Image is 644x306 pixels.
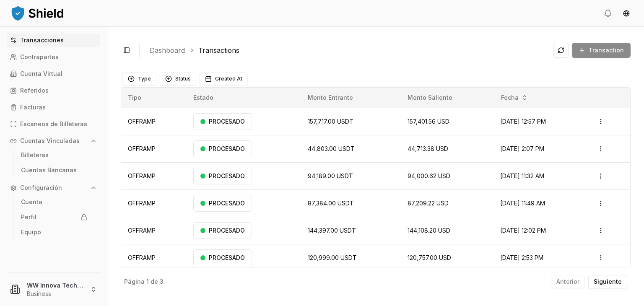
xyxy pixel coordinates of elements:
[21,199,42,205] p: Cuenta
[20,185,62,191] p: Configuración
[500,254,543,261] span: [DATE] 2:53 PM
[308,227,356,234] span: 144,397.00 USDT
[121,189,187,217] td: OFFRAMP
[594,279,622,285] p: Siguiente
[500,227,546,234] span: [DATE] 12:02 PM
[150,45,547,55] nav: breadcrumb
[7,50,100,64] a: Contrapartes
[121,135,187,162] td: OFFRAMP
[18,226,91,239] a: Equipo
[193,140,252,157] div: PROCESADO
[160,72,196,86] button: Status
[187,88,301,108] th: Estado
[408,200,449,207] span: 87,209.22 USD
[301,88,401,108] th: Monto Entrante
[308,200,354,207] span: 87,384.00 USDT
[308,145,355,152] span: 44,803.00 USDT
[7,117,100,131] a: Escaneos de Billeteras
[7,84,100,97] a: Referidos
[121,217,187,244] td: OFFRAMP
[408,254,451,261] span: 120,757.00 USD
[500,118,546,125] span: [DATE] 12:57 PM
[21,152,49,158] p: Billeteras
[18,163,91,177] a: Cuentas Bancarias
[160,279,164,285] p: 3
[121,108,187,135] td: OFFRAMP
[121,88,187,108] th: Tipo
[3,276,104,303] button: WW Innova Tech LLCBusiness
[27,281,83,290] p: WW Innova Tech LLC
[193,249,252,266] div: PROCESADO
[308,172,353,179] span: 94,189.00 USDT
[124,279,145,285] p: Página
[500,145,544,152] span: [DATE] 2:07 PM
[27,290,83,298] p: Business
[20,121,87,127] p: Escaneos de Billeteras
[193,168,252,184] div: PROCESADO
[20,71,62,77] p: Cuenta Virtual
[20,37,64,43] p: Transacciones
[408,227,450,234] span: 144,108.20 USD
[198,45,239,55] a: Transactions
[193,113,252,130] div: PROCESADO
[18,210,91,224] a: Perfil
[215,75,242,82] span: Created At
[150,45,185,55] a: Dashboard
[18,148,91,162] a: Billeteras
[10,5,65,21] img: ShieldPay Logo
[7,134,100,148] button: Cuentas Vinculadas
[193,222,252,239] div: PROCESADO
[408,172,450,179] span: 94,000.62 USD
[7,67,100,80] a: Cuenta Virtual
[21,214,36,220] p: Perfil
[408,118,449,125] span: 157,401.56 USD
[21,229,41,235] p: Equipo
[121,244,187,271] td: OFFRAMP
[20,138,80,144] p: Cuentas Vinculadas
[401,88,493,108] th: Monto Saliente
[20,88,49,93] p: Referidos
[408,145,448,152] span: 44,713.38 USD
[588,275,627,288] button: Siguiente
[20,104,46,110] p: Facturas
[308,254,357,261] span: 120,999.00 USDT
[7,34,100,47] a: Transacciones
[121,162,187,189] td: OFFRAMP
[200,72,248,86] button: Created At
[7,101,100,114] a: Facturas
[308,118,353,125] span: 157,717.00 USDT
[18,195,91,209] a: Cuenta
[7,181,100,194] button: Configuración
[21,167,77,173] p: Cuentas Bancarias
[122,72,156,86] button: Type
[500,172,544,179] span: [DATE] 11:32 AM
[498,91,531,104] button: Fecha
[151,279,158,285] p: de
[500,200,545,207] span: [DATE] 11:49 AM
[20,54,59,60] p: Contrapartes
[146,279,149,285] p: 1
[193,195,252,212] div: PROCESADO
